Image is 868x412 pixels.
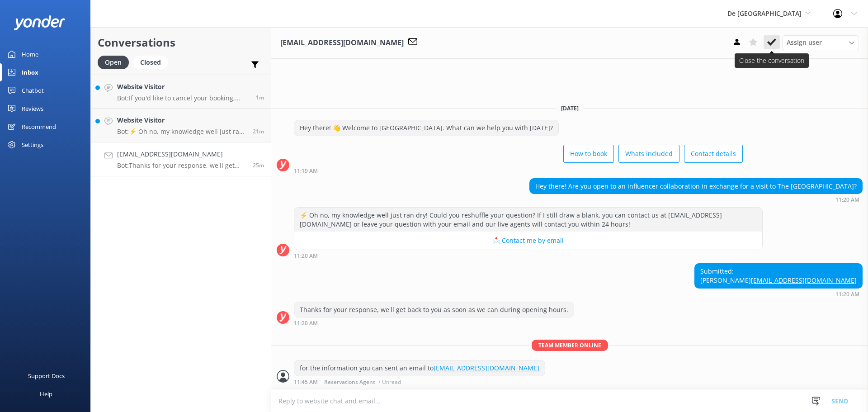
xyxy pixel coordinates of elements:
[98,34,264,51] h2: Conversations
[751,276,857,284] a: [EMAIL_ADDRESS][DOMAIN_NAME]
[556,104,584,112] span: [DATE]
[117,82,249,92] h4: Website Visitor
[530,179,862,194] div: Hey there! Are you open to an influencer collaboration in exchange for a visit to The [GEOGRAPHIC...
[529,196,863,203] div: Sep 15 2025 11:20am (UTC -04:00) America/Caracas
[117,128,246,136] p: Bot: ⚡ Oh no, my knowledge well just ran dry! Could you reshuffle your question? If I still draw ...
[835,197,859,203] strong: 11:20 AM
[98,57,133,67] a: Open
[14,15,66,30] img: yonder-white-logo.png
[294,208,762,232] div: ⚡ Oh no, my knowledge well just ran dry! Could you reshuffle your question? If I still draw a bla...
[22,99,43,118] div: Reviews
[294,320,574,326] div: Sep 15 2025 11:20am (UTC -04:00) America/Caracas
[294,321,318,326] strong: 11:20 AM
[22,136,43,154] div: Settings
[256,94,264,101] span: Sep 15 2025 11:44am (UTC -04:00) America/Caracas
[618,145,679,163] button: Whats included
[694,291,863,297] div: Sep 15 2025 11:20am (UTC -04:00) America/Caracas
[294,232,762,250] button: 📩 Contact me by email
[695,264,862,288] div: Submitted: [PERSON_NAME]
[28,367,65,385] div: Support Docs
[91,75,271,109] a: Website VisitorBot:If you'd like to cancel your booking, please contact the De Palm Island team a...
[294,168,318,174] strong: 11:19 AM
[117,115,246,125] h4: Website Visitor
[40,385,52,403] div: Help
[280,37,404,49] h3: [EMAIL_ADDRESS][DOMAIN_NAME]
[117,149,246,159] h4: [EMAIL_ADDRESS][DOMAIN_NAME]
[324,379,375,385] span: Reservations Agent
[294,379,318,385] strong: 11:45 AM
[22,45,38,63] div: Home
[91,142,271,176] a: [EMAIL_ADDRESS][DOMAIN_NAME]Bot:Thanks for your response, we'll get back to you as soon as we can...
[294,379,545,385] div: Sep 15 2025 11:45am (UTC -04:00) America/Caracas
[22,118,56,136] div: Recommend
[133,57,172,67] a: Closed
[532,340,608,351] span: Team member online
[684,145,743,163] button: Contact details
[91,109,271,142] a: Website VisitorBot:⚡ Oh no, my knowledge well just ran dry! Could you reshuffle your question? If...
[98,56,129,69] div: Open
[787,38,822,47] span: Assign user
[133,56,168,69] div: Closed
[294,360,545,376] div: for the information you can sent an email to
[117,94,249,102] p: Bot: If you'd like to cancel your booking, please contact the De Palm Island team at [PHONE_NUMBE...
[294,252,763,259] div: Sep 15 2025 11:20am (UTC -04:00) America/Caracas
[253,161,264,169] span: Sep 15 2025 11:20am (UTC -04:00) America/Caracas
[378,379,401,385] span: • Unread
[294,302,574,317] div: Thanks for your response, we'll get back to you as soon as we can during opening hours.
[22,63,38,81] div: Inbox
[563,145,614,163] button: How to book
[434,364,539,372] a: [EMAIL_ADDRESS][DOMAIN_NAME]
[782,35,859,50] div: Assign User
[22,81,44,99] div: Chatbot
[727,9,802,18] span: De [GEOGRAPHIC_DATA]
[294,120,558,136] div: Hey there! 👋 Welcome to [GEOGRAPHIC_DATA]. What can we help you with [DATE]?
[835,292,859,297] strong: 11:20 AM
[117,161,246,170] p: Bot: Thanks for your response, we'll get back to you as soon as we can during opening hours.
[294,253,318,259] strong: 11:20 AM
[253,128,264,135] span: Sep 15 2025 11:24am (UTC -04:00) America/Caracas
[294,167,743,174] div: Sep 15 2025 11:19am (UTC -04:00) America/Caracas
